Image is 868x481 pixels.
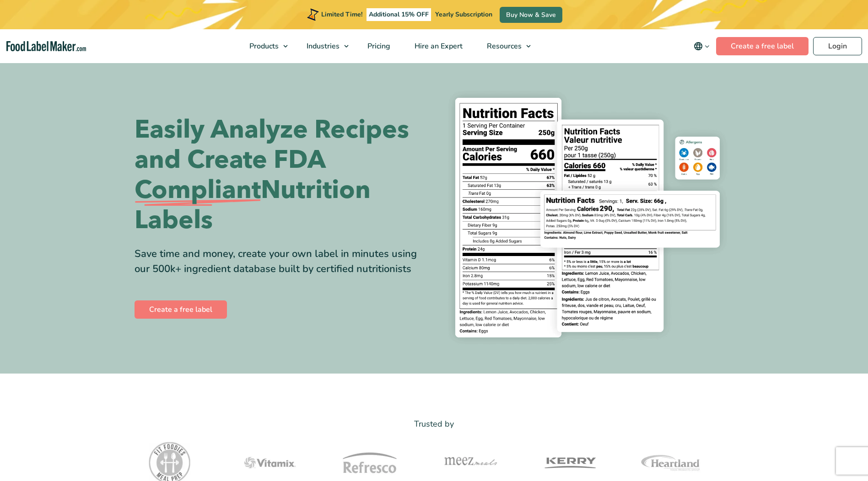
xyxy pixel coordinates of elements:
a: Resources [475,29,535,63]
span: Limited Time! [321,10,362,19]
a: Login [813,37,862,55]
a: Products [237,29,292,63]
div: Save time and money, create your own label in minutes using our 500k+ ingredient database built b... [135,246,427,277]
span: Additional 15% OFF [367,8,431,21]
a: Buy Now & Save [500,7,562,23]
a: Industries [295,29,353,63]
a: Pricing [356,29,400,63]
span: Industries [304,41,340,51]
span: Compliant [135,175,261,205]
span: Hire an Expert [412,41,464,51]
span: Resources [484,41,523,51]
a: Create a free label [135,300,227,319]
span: Pricing [365,41,391,51]
h1: Easily Analyze Recipes and Create FDA Nutrition Labels [135,115,427,235]
a: Hire an Expert [403,29,473,63]
a: Create a free label [716,37,809,55]
span: Yearly Subscription [435,10,492,19]
span: Products [247,41,280,51]
p: Trusted by [135,417,734,431]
